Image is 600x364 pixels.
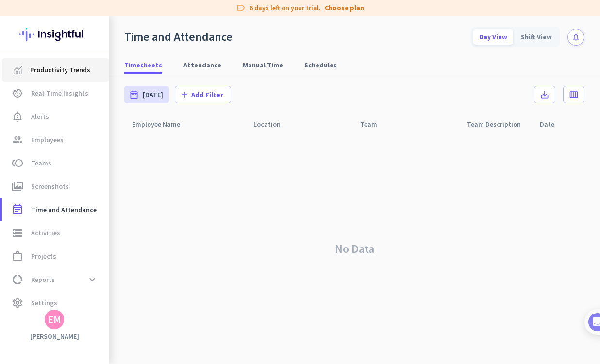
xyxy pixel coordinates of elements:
span: Activities [31,227,60,239]
span: Teams [31,157,51,169]
span: Schedules [304,60,337,70]
button: addAdd Filter [175,86,231,103]
i: perm_media [12,181,23,192]
a: event_noteTime and Attendance [2,198,109,221]
button: expand_more [83,271,101,288]
a: menu-itemProductivity Trends [2,58,109,82]
i: toll [12,157,23,169]
div: EM [48,314,61,324]
img: Insightful logo [19,16,90,53]
span: Projects [31,250,56,262]
span: Employees [31,134,64,146]
span: Reports [31,274,55,285]
button: notifications [567,29,584,46]
i: storage [12,227,23,239]
i: av_timer [12,87,23,99]
a: work_outlineProjects [2,245,109,268]
span: Productivity Trends [30,64,90,76]
a: settingsSettings [2,291,109,314]
i: label [236,3,246,13]
span: [DATE] [143,90,163,99]
a: perm_mediaScreenshots [2,175,109,198]
i: calendar_view_week [569,90,579,99]
i: date_range [129,90,139,99]
div: Location [246,115,352,133]
i: settings [12,297,23,309]
a: storageActivities [2,221,109,245]
span: Settings [31,297,57,309]
div: Shift View [515,29,558,45]
button: calendar_view_week [563,86,584,103]
img: menu-item [14,66,22,74]
div: Team Description [459,115,532,133]
div: No Data [124,133,584,364]
span: Time and Attendance [31,204,97,215]
a: av_timerReal-Time Insights [2,82,109,105]
i: group [12,134,23,146]
div: Employee Name [124,115,246,133]
a: notification_importantAlerts [2,105,109,128]
span: Timesheets [124,60,162,70]
i: data_usage [12,274,23,285]
i: add [180,90,189,99]
span: Screenshots [31,181,69,192]
div: Time and Attendance [124,30,233,44]
a: Choose plan [325,3,364,13]
a: data_usageReportsexpand_more [2,268,109,291]
div: Day View [473,29,513,45]
i: work_outline [12,250,23,262]
span: Manual Time [243,60,283,70]
div: Date [540,117,566,131]
button: save_alt [534,86,555,103]
span: Attendance [183,60,221,70]
i: notifications [572,33,580,41]
span: Real-Time Insights [31,87,88,99]
i: notification_important [12,111,23,122]
div: Team [352,115,459,133]
span: Add Filter [191,90,223,99]
a: groupEmployees [2,128,109,151]
i: save_alt [540,90,550,99]
i: event_note [12,204,23,215]
span: Alerts [31,111,49,122]
a: tollTeams [2,151,109,175]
